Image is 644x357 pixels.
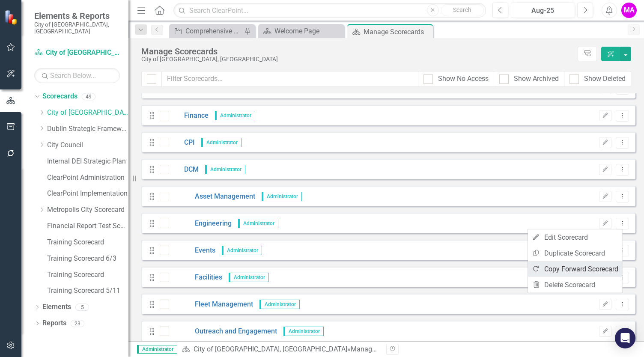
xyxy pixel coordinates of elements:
a: Delete Scorecard [528,277,623,293]
a: CPI [169,138,195,148]
div: 5 [75,303,89,311]
span: Administrator [215,111,255,120]
div: 49 [82,93,95,100]
a: Reports [42,318,66,328]
a: Engineering [169,219,232,229]
small: City of [GEOGRAPHIC_DATA], [GEOGRAPHIC_DATA] [34,21,120,35]
a: Elements [42,302,71,312]
span: Administrator [137,345,177,354]
div: Manage Scorecards [141,47,573,56]
div: City of [GEOGRAPHIC_DATA], [GEOGRAPHIC_DATA] [141,56,573,62]
div: Welcome Page [274,26,342,36]
a: Outreach and Engagement [169,327,277,336]
input: Search Below... [34,68,120,83]
div: 23 [71,320,84,327]
div: Manage Scorecards [364,27,431,37]
span: Administrator [222,246,262,255]
input: Search ClearPoint... [173,3,486,18]
a: Comprehensive Active CIP [171,26,242,36]
a: City Council [47,140,128,150]
img: ClearPoint Strategy [4,10,19,25]
a: Copy Forward Scorecard [528,261,623,277]
a: Edit Scorecard [528,229,623,245]
a: Duplicate Scorecard [528,245,623,261]
div: Show Deleted [584,74,626,84]
a: Finance [169,111,209,121]
div: » Manage Scorecards [182,345,380,354]
span: Administrator [205,165,245,174]
span: Administrator [262,192,302,201]
a: Events [169,246,215,256]
span: Administrator [283,327,324,336]
a: Fleet Management [169,300,253,309]
a: Facilities [169,273,222,283]
span: Administrator [201,138,241,147]
button: Aug-25 [511,3,575,18]
div: Show No Access [438,74,489,84]
a: Financial Report Test Scorecard [47,221,128,231]
a: Welcome Page [260,26,342,36]
a: Training Scorecard 6/3 [47,254,128,264]
span: Administrator [238,219,278,228]
a: Scorecards [42,92,78,101]
a: ClearPoint Administration [47,173,128,183]
a: City of [GEOGRAPHIC_DATA], [GEOGRAPHIC_DATA] [34,48,120,58]
span: Administrator [229,273,269,282]
a: Training Scorecard [47,270,128,280]
a: Metropolis City Scorecard [47,205,128,215]
a: DCM [169,165,199,175]
input: Filter Scorecards... [161,71,418,87]
span: Elements & Reports [34,11,120,21]
a: City of [GEOGRAPHIC_DATA], [GEOGRAPHIC_DATA] [194,345,347,353]
button: Search [441,4,484,16]
a: Training Scorecard 5/11 [47,286,128,296]
a: City of [GEOGRAPHIC_DATA], [GEOGRAPHIC_DATA] [47,108,128,118]
div: Show Archived [514,74,559,84]
div: Aug-25 [514,6,572,16]
span: Administrator [259,300,300,309]
button: MA [621,3,637,18]
span: Search [453,6,471,13]
div: Comprehensive Active CIP [185,26,242,36]
a: Dublin Strategic Framework [47,124,128,134]
div: Open Intercom Messenger [615,328,635,348]
a: Internal DEI Strategic Plan [47,157,128,167]
a: Training Scorecard [47,238,128,247]
a: Asset Management [169,192,255,202]
a: ClearPoint Implementation [47,189,128,199]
